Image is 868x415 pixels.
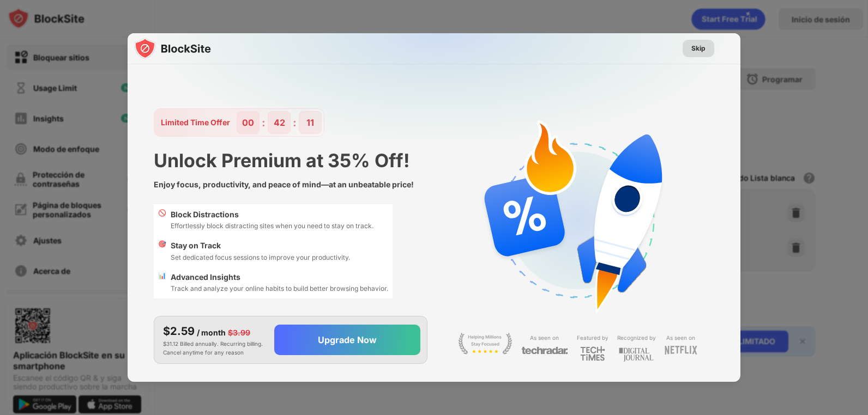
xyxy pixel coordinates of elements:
[617,333,656,343] div: Recognized by
[665,346,697,355] img: light-netflix.svg
[458,333,513,355] img: light-stay-focus.svg
[134,33,747,249] img: gradient.svg
[666,333,695,343] div: As seen on
[197,327,226,339] div: / month
[158,240,166,263] div: 🎯
[530,333,559,343] div: As seen on
[318,334,377,345] div: Upgrade Now
[228,327,250,339] div: $3.99
[163,323,266,357] div: $31.12 Billed annually. Recurring billing. Cancel anytime for any reason
[691,43,706,54] div: Skip
[521,346,568,355] img: light-techradar.svg
[619,346,654,364] img: light-digital-journal.svg
[158,271,166,294] div: 📊
[171,271,388,283] div: Advanced Insights
[577,333,608,343] div: Featured by
[171,252,350,263] div: Set dedicated focus sessions to improve your productivity.
[580,346,605,361] img: light-techtimes.svg
[171,283,388,294] div: Track and analyze your online habits to build better browsing behavior.
[163,323,195,339] div: $2.59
